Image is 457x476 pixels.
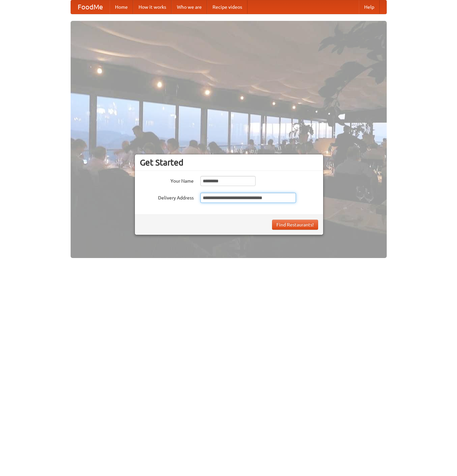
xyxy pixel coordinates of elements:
a: Who we are [172,0,207,14]
label: Delivery Address [140,193,194,201]
button: Find Restaurants! [272,220,318,230]
a: FoodMe [71,0,110,14]
label: Your Name [140,176,194,184]
a: Home [110,0,133,14]
a: Recipe videos [207,0,247,14]
a: How it works [133,0,172,14]
h3: Get Started [140,157,318,168]
a: Help [359,0,380,14]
